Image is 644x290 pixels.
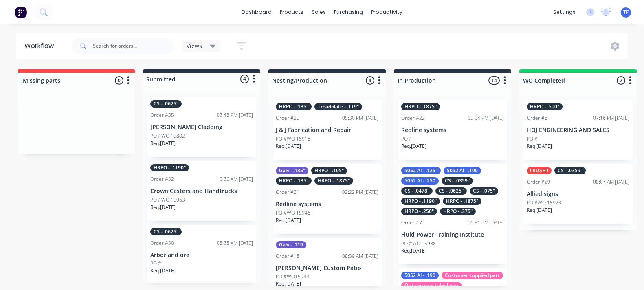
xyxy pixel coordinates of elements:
[342,253,378,260] div: 08:39 AM [DATE]
[401,282,462,289] div: Out sourced tube laser
[150,164,189,171] div: HRPO - .1190"
[342,189,378,196] div: 02:22 PM [DATE]
[401,103,440,110] div: HRPO - .1875"
[623,9,629,16] span: TF
[468,114,504,122] div: 05:04 PM [DATE]
[401,127,504,134] p: Redline systems
[401,143,426,150] p: Req. [DATE]
[401,177,439,185] div: 5052 Al - .250
[527,178,550,186] div: Order #29
[401,240,436,247] p: PO #WO 15938
[276,201,378,208] p: Redline systems
[150,132,185,140] p: PO #WO 15882
[443,198,481,205] div: HRPO - .1875"
[276,127,378,134] p: J & J Fabrication and Repair
[401,187,433,195] div: CS - .0478"
[527,191,629,198] p: Allied signs
[440,208,476,215] div: HRPO - .375"
[401,247,426,255] p: Req. [DATE]
[442,177,473,185] div: CS - .0359"
[147,225,256,285] div: CS - .0625"Order #3008:38 AM [DATE]Arbor and orePO #Req.[DATE]
[150,228,182,235] div: CS - .0625"
[93,38,174,54] input: Search for orders...
[554,167,586,174] div: CS - .0359"
[401,272,439,279] div: 5052 Al - .190
[24,41,58,51] div: Workflow
[150,140,176,147] p: Req. [DATE]
[150,124,253,131] p: [PERSON_NAME] Cladding
[217,176,253,183] div: 10:35 AM [DATE]
[276,217,301,224] p: Req. [DATE]
[470,187,498,195] div: CS - .075"
[273,164,382,234] div: Galv - .135"HRPO - .105"HRPO - .135"HRPO - .1875"Order #2102:22 PM [DATE]Redline systemsPO #WO 15...
[367,6,407,18] div: productivity
[401,167,441,174] div: 5052 Al - .125"
[398,100,507,160] div: HRPO - .1875"Order #2205:04 PM [DATE]Redline systemsPO #Req.[DATE]
[237,6,276,18] a: dashboard
[276,167,308,174] div: Galv - .135"
[442,272,503,279] div: Customer supplied part
[523,100,633,160] div: HRPO - .500"Order #807:16 PM [DATE]HOJ ENGINEERING AND SALESPO #Req.[DATE]
[527,207,552,214] p: Req. [DATE]
[15,6,27,18] img: Factory
[401,114,425,122] div: Order #22
[276,6,308,18] div: products
[150,176,174,183] div: Order #32
[523,164,633,224] div: ! RUSH !CS - .0359"Order #2908:07 AM [DATE]Allied signsPO #WO 15923Req.[DATE]
[527,199,561,207] p: PO #WO 15923
[150,100,182,108] div: CS - .0625"
[276,253,299,260] div: Order #18
[150,112,174,119] div: Order #35
[527,114,547,122] div: Order #8
[314,177,353,185] div: HRPO - .1875"
[276,103,312,110] div: HRPO - .135"
[401,198,440,205] div: HRPO - .1190"
[401,231,504,238] p: Fluid Power Training Institute
[435,187,467,195] div: CS - .0625"
[276,209,310,217] p: PO #WO 15946
[276,265,378,272] p: [PERSON_NAME] Custom Patio
[150,196,185,204] p: PO #WO 15963
[527,143,552,150] p: Req. [DATE]
[527,167,552,174] div: ! RUSH !
[187,42,202,50] span: Views
[217,112,253,119] div: 03:48 PM [DATE]
[398,164,507,264] div: 5052 Al - .125"5052 Al - .1905052 Al - .250CS - .0359"CS - .0478"CS - .0625"CS - .075"HRPO - .119...
[276,135,310,143] p: PO #WO 15918
[276,241,306,248] div: Galv - .119
[150,260,161,267] p: PO #
[401,135,412,143] p: PO #
[276,114,299,122] div: Order #25
[330,6,367,18] div: purchasing
[527,135,538,143] p: PO #
[444,167,481,174] div: 5052 Al - .190
[150,252,253,259] p: Arbor and ore
[314,103,362,110] div: Treadplate - .119"
[276,143,301,150] p: Req. [DATE]
[468,219,504,226] div: 06:51 PM [DATE]
[527,103,563,110] div: HRPO - .500"
[311,167,347,174] div: HRPO - .105"
[401,219,422,226] div: Order #7
[527,127,629,134] p: HOJ ENGINEERING AND SALES
[147,97,256,157] div: CS - .0625"Order #3503:48 PM [DATE][PERSON_NAME] CladdingPO #WO 15882Req.[DATE]
[150,204,176,211] p: Req. [DATE]
[593,178,629,186] div: 08:07 AM [DATE]
[217,239,253,247] div: 08:38 AM [DATE]
[342,114,378,122] div: 05:30 PM [DATE]
[147,161,256,221] div: HRPO - .1190"Order #3210:35 AM [DATE]Crown Casters and HandtrucksPO #WO 15963Req.[DATE]
[150,267,176,275] p: Req. [DATE]
[150,239,174,247] div: Order #30
[150,188,253,195] p: Crown Casters and Handtrucks
[276,189,299,196] div: Order #21
[273,100,382,160] div: HRPO - .135"Treadplate - .119"Order #2505:30 PM [DATE]J & J Fabrication and RepairPO #WO 15918Req...
[593,114,629,122] div: 07:16 PM [DATE]
[276,280,301,288] p: Req. [DATE]
[401,208,437,215] div: HRPO - .250"
[549,6,580,18] div: settings
[308,6,330,18] div: sales
[276,177,312,185] div: HRPO - .135"
[276,273,309,280] p: PO #WO15944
